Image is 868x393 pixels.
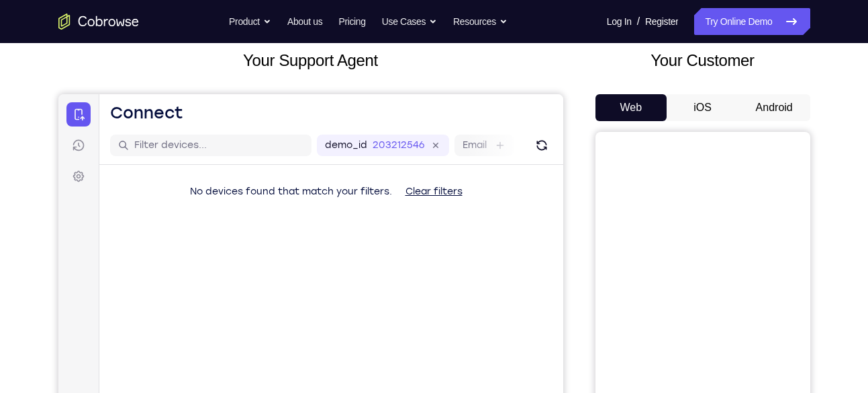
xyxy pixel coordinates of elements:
[287,8,322,35] a: About us
[382,8,437,35] button: Use Cases
[667,94,738,121] button: iOS
[58,13,139,30] a: Go to the home page
[738,94,810,121] button: Android
[338,8,365,35] a: Pricing
[595,48,810,73] h2: Your Customer
[595,94,667,121] button: Web
[453,8,508,35] button: Resources
[58,48,563,73] h2: Your Support Agent
[607,8,632,35] a: Log In
[645,8,678,35] a: Register
[637,13,640,30] span: /
[229,8,271,35] button: Product
[694,8,810,35] a: Try Online Demo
